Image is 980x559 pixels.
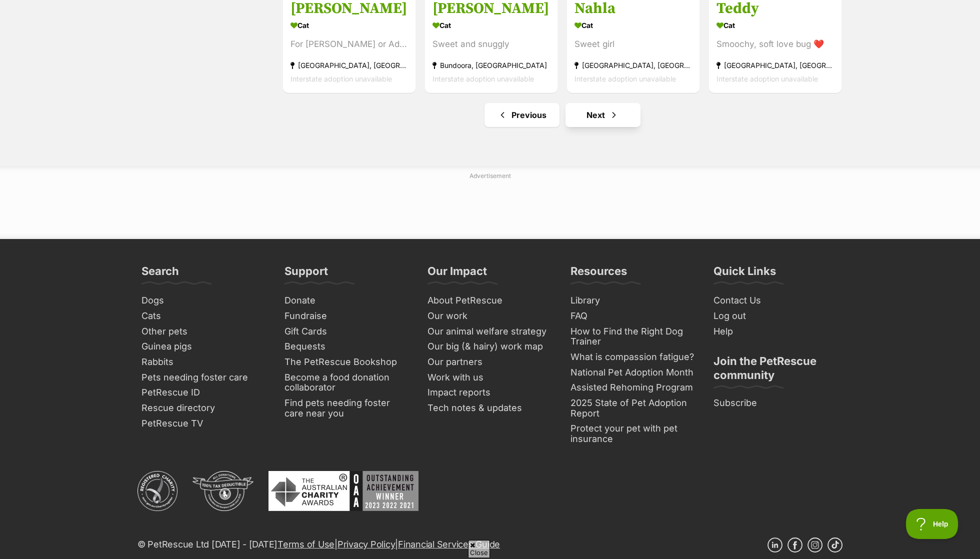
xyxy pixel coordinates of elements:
div: Smoochy, soft love bug ❤️ [716,37,834,51]
a: Facebook [787,537,802,552]
a: Subscribe [709,395,842,411]
a: Our animal welfare strategy [423,324,556,339]
a: About PetRescue [423,293,556,308]
div: Cat [574,18,692,32]
div: [GEOGRAPHIC_DATA], [GEOGRAPHIC_DATA] [716,58,834,72]
div: Bundoora, [GEOGRAPHIC_DATA] [432,58,550,72]
a: National Pet Adoption Month [566,365,699,380]
div: Cat [716,18,834,32]
h3: Resources [570,264,627,284]
a: Fundraise [280,308,413,324]
a: Become a food donation collaborator [280,370,413,395]
a: Terms of Use [277,539,334,549]
span: Interstate adoption unavailable [432,74,534,83]
a: The PetRescue Bookshop [280,354,413,370]
img: Australian Charity Awards - Outstanding Achievement Winner 2023 - 2022 - 2021 [268,471,418,511]
div: For [PERSON_NAME] or Adoption [290,37,408,51]
div: Sweet girl [574,37,692,51]
img: ACNC [137,471,177,511]
a: Our big (& hairy) work map [423,339,556,354]
a: Linkedin [767,537,782,552]
a: 2025 State of Pet Adoption Report [566,395,699,421]
a: How to Find the Right Dog Trainer [566,324,699,349]
a: Tech notes & updates [423,400,556,416]
div: [GEOGRAPHIC_DATA], [GEOGRAPHIC_DATA] [574,58,692,72]
a: Find pets needing foster care near you [280,395,413,421]
a: Contact Us [709,293,842,308]
a: Help [709,324,842,339]
h3: Support [284,264,328,284]
a: Assisted Rehoming Program [566,380,699,395]
a: Pets needing foster care [137,370,270,385]
a: Log out [709,308,842,324]
h3: Join the PetRescue community [713,354,838,388]
h3: Quick Links [713,264,776,284]
a: Instagram [807,537,822,552]
a: Protect your pet with pet insurance [566,421,699,446]
a: Guinea pigs [137,339,270,354]
a: PetRescue ID [137,385,270,400]
a: Work with us [423,370,556,385]
a: What is compassion fatigue? [566,349,699,365]
span: Interstate adoption unavailable [716,74,818,83]
h3: Search [141,264,179,284]
a: Other pets [137,324,270,339]
div: Sweet and snuggly [432,37,550,51]
a: Rescue directory [137,400,270,416]
p: © PetRescue Ltd [DATE] - [DATE] | | [137,537,500,551]
a: Our partners [423,354,556,370]
span: Close [468,540,490,557]
a: Rabbits [137,354,270,370]
div: [GEOGRAPHIC_DATA], [GEOGRAPHIC_DATA] [290,58,408,72]
a: Bequests [280,339,413,354]
a: Cats [137,308,270,324]
a: FAQ [566,308,699,324]
a: Our work [423,308,556,324]
span: Interstate adoption unavailable [574,74,676,83]
a: Next page [565,103,640,127]
div: Cat [432,18,550,32]
a: Library [566,293,699,308]
a: PetRescue TV [137,416,270,431]
a: Gift Cards [280,324,413,339]
span: Interstate adoption unavailable [290,74,392,83]
a: Previous page [484,103,559,127]
h3: Our Impact [427,264,487,284]
a: Donate [280,293,413,308]
a: Privacy Policy [337,539,395,549]
a: Dogs [137,293,270,308]
div: Cat [290,18,408,32]
a: Impact reports [423,385,556,400]
nav: Pagination [282,103,842,127]
img: DGR [192,471,253,511]
a: Financial Services Guide [398,539,500,549]
a: TikTok [827,537,842,552]
iframe: Help Scout Beacon - Open [906,509,960,539]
